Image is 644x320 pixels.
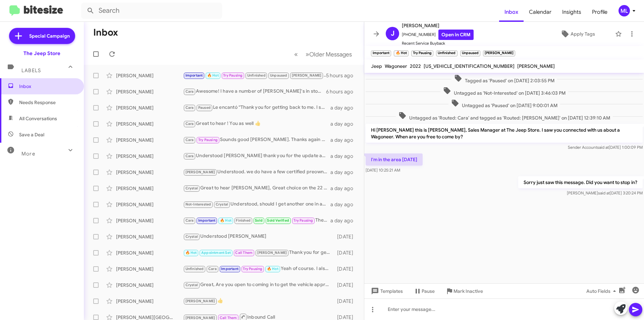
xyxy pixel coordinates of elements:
[364,285,408,297] button: Templates
[598,190,610,195] span: said at
[185,202,211,207] span: Not-Interested
[185,186,198,190] span: Crystal
[422,285,435,297] span: Pause
[183,265,334,273] div: Yeah of course. I also would want to verify when it is actually going to be available. for instan...
[221,267,238,271] span: Important
[330,201,359,208] div: a day ago
[247,73,266,78] span: Unfinished
[116,233,183,240] div: [PERSON_NAME]
[571,28,595,40] span: Apply Tags
[183,233,334,240] div: Understood [PERSON_NAME]
[116,249,183,256] div: [PERSON_NAME]
[567,190,643,195] span: [PERSON_NAME] [DATE] 3:20:24 PM
[366,168,400,173] span: [DATE] 10:25:21 AM
[518,176,643,188] p: Sorry just saw this message. Did you want to stop in?
[267,267,278,271] span: 🔥 Hot
[183,120,330,128] div: Great to hear ! You as well 👍
[410,63,421,69] span: 2022
[371,50,391,56] small: Important
[330,185,359,192] div: a day ago
[223,73,243,78] span: Try Pausing
[586,285,619,297] span: Auto Fields
[499,2,524,22] a: Inbox
[334,249,359,256] div: [DATE]
[402,21,474,30] span: [PERSON_NAME]
[330,121,359,127] div: a day ago
[587,2,613,22] a: Profile
[438,30,474,40] a: Open in CRM
[183,168,330,176] div: Understood. we do have a few certified preowned wagoneers available. when would you like to stop ...
[183,217,330,224] div: The title is in.
[396,111,613,121] span: Untagged as 'Routed: Cara' and tagged as 'Routed: [PERSON_NAME]' on [DATE] 12:39:10 AM
[366,153,423,166] p: I'm in the area [DATE]
[185,218,194,223] span: Cara
[116,153,183,159] div: [PERSON_NAME]
[302,47,356,61] button: Next
[185,316,215,320] span: [PERSON_NAME]
[394,50,408,56] small: 🔥 Hot
[93,27,118,38] h1: Inbox
[23,50,60,57] div: The Jeep Store
[185,234,198,239] span: Crystal
[185,267,204,271] span: Unfinished
[198,105,211,110] span: Paused
[517,63,555,69] span: [PERSON_NAME]
[183,72,326,79] div: I'm in the area [DATE]
[371,63,382,69] span: Jeep
[451,74,557,84] span: Tagged as 'Paused' on [DATE] 2:03:55 PM
[243,267,262,271] span: Try Pausing
[21,151,35,157] span: More
[116,185,183,192] div: [PERSON_NAME]
[185,122,194,126] span: Cara
[81,3,222,19] input: Search
[330,217,359,224] div: a day ago
[424,63,515,69] span: [US_VEHICLE_IDENTIFICATION_NUMBER]
[216,202,228,207] span: Crystal
[185,73,203,78] span: Important
[116,72,183,79] div: [PERSON_NAME]
[185,170,215,174] span: [PERSON_NAME]
[255,218,263,223] span: Sold
[460,50,480,56] small: Unpaused
[183,152,330,160] div: Understood [PERSON_NAME] thank you for the update and should you come back to jeep you can reach ...
[568,145,643,150] span: Sender Account [DATE] 1:00:09 PM
[366,124,643,143] p: Hi [PERSON_NAME] this is [PERSON_NAME], Sales Manager at The Jeep Store. I saw you connected with...
[257,250,287,255] span: [PERSON_NAME]
[9,28,75,44] a: Special Campaign
[524,2,557,22] a: Calendar
[29,33,70,39] span: Special Campaign
[116,266,183,272] div: [PERSON_NAME]
[581,285,624,297] button: Auto Fields
[235,250,253,255] span: Call Them
[185,283,198,287] span: Crystal
[116,104,183,111] div: [PERSON_NAME]
[185,105,194,110] span: Cara
[116,169,183,176] div: [PERSON_NAME]
[326,88,359,95] div: 6 hours ago
[557,2,587,22] span: Insights
[613,5,637,16] button: ML
[334,282,359,288] div: [DATE]
[220,218,231,223] span: 🔥 Hot
[330,153,359,159] div: a day ago
[483,50,515,56] small: [PERSON_NAME]
[334,266,359,272] div: [DATE]
[597,145,609,150] span: said at
[208,267,217,271] span: Cara
[183,88,326,95] div: Awesome! I have a number of [PERSON_NAME]'s in stock. What time [DATE] works for a visit to go ov...
[220,316,237,320] span: Call Them
[440,87,568,96] span: Untagged as 'Not-Interested' on [DATE] 3:46:03 PM
[290,47,356,61] nav: Page navigation example
[270,73,287,78] span: Unpaused
[385,63,407,69] span: Wagoneer
[436,50,457,56] small: Unfinished
[21,67,41,74] span: Labels
[326,72,359,79] div: 5 hours ago
[402,40,474,47] span: Recent Service Buyback
[19,99,76,106] span: Needs Response
[207,73,219,78] span: 🔥 Hot
[334,298,359,305] div: [DATE]
[201,250,231,255] span: Appointment Set
[183,184,330,192] div: Great to hear [PERSON_NAME], Great choice on the 22 ram 1500 warlock. Enjoy and thank you for you...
